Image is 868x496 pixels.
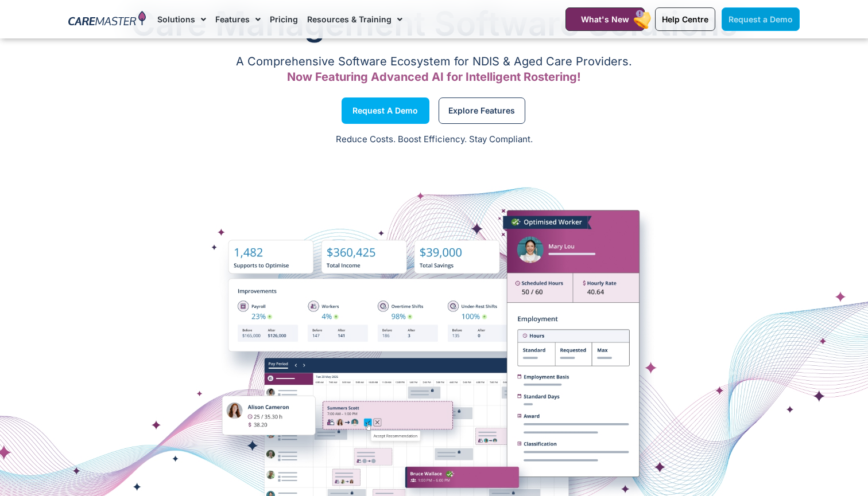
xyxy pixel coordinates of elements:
[68,11,146,28] img: CareMaster Logo
[655,7,715,31] a: Help Centre
[342,97,429,124] a: Request a Demo
[68,58,800,65] p: A Comprehensive Software Ecosystem for NDIS & Aged Care Providers.
[581,14,629,24] span: What's New
[565,7,645,31] a: What's New
[287,70,581,84] span: Now Featuring Advanced AI for Intelligent Rostering!
[722,7,800,31] a: Request a Demo
[439,97,525,124] a: Explore Features
[7,133,861,146] p: Reduce Costs. Boost Efficiency. Stay Compliant.
[728,14,793,24] span: Request a Demo
[352,108,418,114] span: Request a Demo
[448,108,515,114] span: Explore Features
[662,14,708,24] span: Help Centre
